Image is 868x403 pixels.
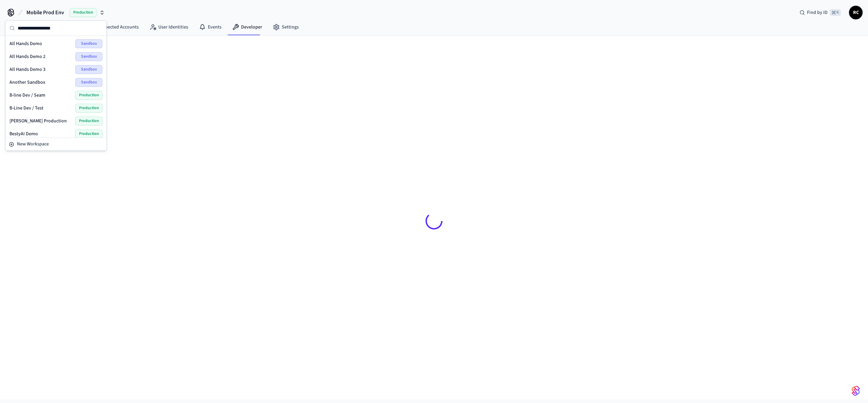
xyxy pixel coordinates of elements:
span: B-Line Dev / Test [9,105,43,112]
a: Settings [268,21,304,33]
a: Developer [227,21,268,33]
span: All Hands Demo 2 [9,53,45,60]
span: Mobile Prod Env [26,8,64,17]
span: All Hands Demo 3 [9,66,45,73]
span: Production [75,117,102,125]
span: BestyAI Demo [9,130,38,137]
span: Sandbox [75,39,102,48]
img: SeamLogoGradient.69752ec5.svg [852,385,860,396]
span: [PERSON_NAME] Production [9,118,67,124]
button: RC [849,6,863,19]
span: All Hands Demo [9,40,42,47]
span: Production [75,129,102,138]
span: Sandbox [75,52,102,61]
span: New Workspace [17,141,49,148]
span: Production [75,104,102,113]
span: Production [75,91,102,100]
span: B-line Dev / Seam [9,92,45,99]
a: Events [194,21,227,33]
div: Suggestions [5,36,106,138]
span: Production [70,8,97,17]
div: Find by ID⌘ K [794,6,846,19]
span: RC [850,6,862,19]
button: New Workspace [6,139,106,150]
a: User Identities [144,21,194,33]
span: ⌘ K [830,9,841,16]
span: Another Sandbox [9,79,45,86]
span: Sandbox [75,78,102,87]
span: Find by ID [807,9,828,16]
span: Sandbox [75,65,102,74]
a: Connected Accounts [83,21,144,33]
